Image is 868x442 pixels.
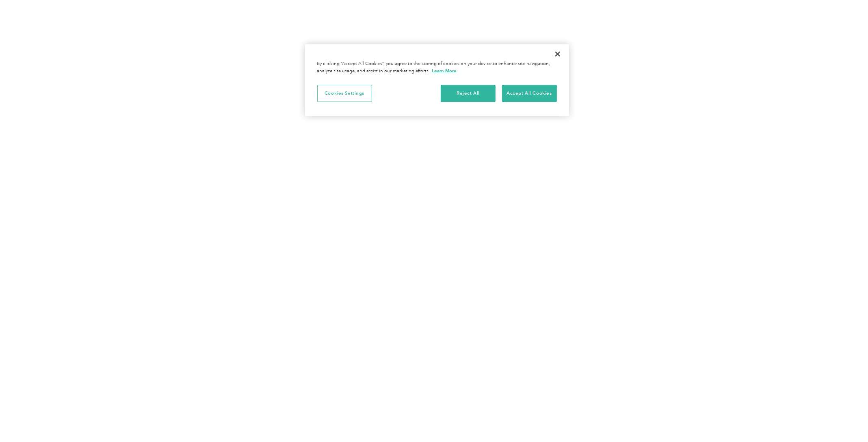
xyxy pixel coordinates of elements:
[305,44,569,116] div: Cookie banner
[305,44,569,116] div: Privacy
[502,85,557,102] button: Accept All Cookies
[432,68,457,74] a: More information about your privacy, opens in a new tab
[441,85,496,102] button: Reject All
[317,85,372,102] button: Cookies Settings
[317,61,557,75] div: By clicking “Accept All Cookies”, you agree to the storing of cookies on your device to enhance s...
[549,45,567,63] button: Close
